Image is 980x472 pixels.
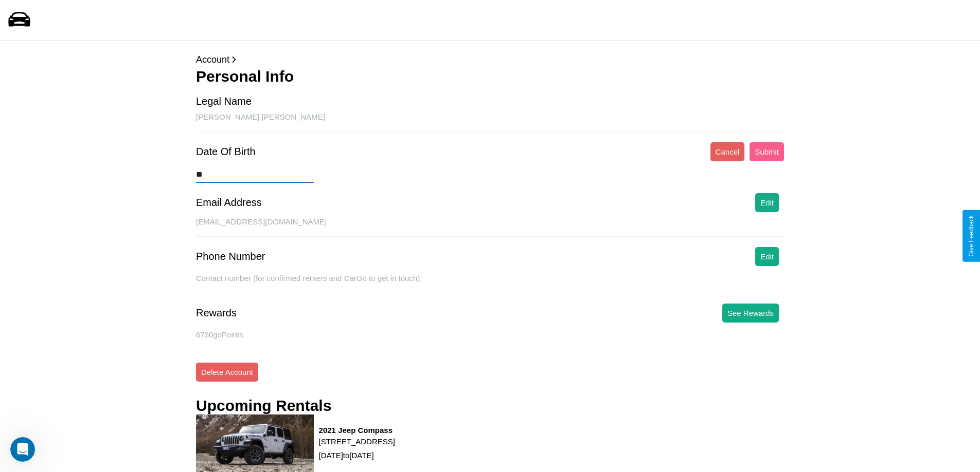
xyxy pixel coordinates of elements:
[196,197,262,209] div: Email Address
[319,435,395,448] p: [STREET_ADDRESS]
[196,363,258,382] button: Delete Account
[319,426,395,435] h3: 2021 Jeep Compass
[968,215,975,257] div: Give Feedback
[750,142,784,161] button: Submit
[10,437,35,462] iframe: Intercom live chat
[196,112,784,132] div: [PERSON_NAME] [PERSON_NAME]
[196,68,784,85] h3: Personal Info
[196,251,265,262] div: Phone Number
[196,328,784,342] p: 6730 goPoints
[196,274,784,293] div: Contact number (for confirmed renters and CarGo to get in touch).
[196,307,237,319] div: Rewards
[319,448,395,462] p: [DATE] to [DATE]
[710,142,745,161] button: Cancel
[755,193,779,212] button: Edit
[196,146,256,158] div: Date Of Birth
[755,247,779,266] button: Edit
[196,217,784,237] div: [EMAIL_ADDRESS][DOMAIN_NAME]
[196,397,331,414] h3: Upcoming Rentals
[196,96,252,107] div: Legal Name
[196,51,784,68] p: Account
[722,304,779,323] button: See Rewards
